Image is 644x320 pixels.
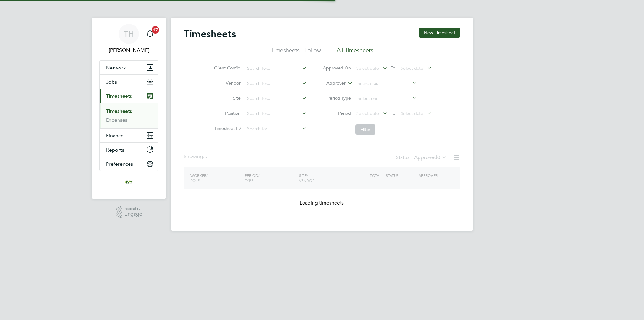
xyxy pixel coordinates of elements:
[99,177,158,187] a: Go to home page
[100,75,158,89] button: Jobs
[245,94,307,103] input: Search for...
[106,65,126,71] span: Network
[355,124,375,135] button: Filter
[437,154,440,161] span: 0
[99,47,158,54] span: Tom Harvey
[106,147,124,153] span: Reports
[245,79,307,88] input: Search for...
[355,79,417,88] input: Search for...
[389,109,397,117] span: To
[323,95,351,101] label: Period Type
[100,103,158,128] div: Timesheets
[212,95,241,101] label: Site
[419,28,460,38] button: New Timesheet
[356,111,379,116] span: Select date
[245,64,307,73] input: Search for...
[106,93,132,99] span: Timesheets
[106,79,117,85] span: Jobs
[212,125,241,131] label: Timesheet ID
[125,212,142,217] span: Engage
[125,206,142,212] span: Powered by
[124,177,134,187] img: ivyresourcegroup-logo-retina.png
[212,80,241,86] label: Vendor
[100,129,158,142] button: Finance
[337,47,373,58] li: All Timesheets
[245,109,307,118] input: Search for...
[414,154,447,161] label: Approved
[212,65,241,71] label: Client Config
[184,153,208,160] div: Showing
[212,110,241,116] label: Position
[323,65,351,71] label: Approved On
[389,64,397,72] span: To
[106,108,132,114] a: Timesheets
[401,65,423,71] span: Select date
[245,124,307,133] input: Search for...
[116,206,142,218] a: Powered byEngage
[401,111,423,116] span: Select date
[271,47,321,58] li: Timesheets I Follow
[144,24,156,44] a: 17
[124,30,134,38] span: TH
[106,161,133,167] span: Preferences
[99,24,158,54] a: TH[PERSON_NAME]
[396,153,448,162] div: Status
[106,117,127,123] a: Expenses
[184,28,236,40] h2: Timesheets
[100,61,158,74] button: Network
[317,80,346,86] label: Approver
[100,89,158,103] button: Timesheets
[100,143,158,157] button: Reports
[355,94,417,103] input: Select one
[106,133,124,139] span: Finance
[92,18,166,199] nav: Main navigation
[356,65,379,71] span: Select date
[203,153,207,160] span: ...
[323,110,351,116] label: Period
[100,157,158,171] button: Preferences
[152,26,159,34] span: 17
